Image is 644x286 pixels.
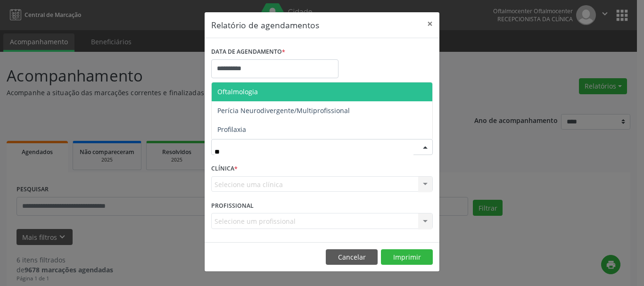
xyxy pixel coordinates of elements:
span: Oftalmologia [217,87,258,96]
label: DATA DE AGENDAMENTO [211,45,285,59]
label: PROFISSIONAL [211,198,254,213]
span: Perícia Neurodivergente/Multiprofissional [217,106,350,115]
button: Imprimir [381,249,433,265]
span: Profilaxia [217,125,246,134]
h5: Relatório de agendamentos [211,19,319,31]
button: Close [421,12,439,35]
label: CLÍNICA [211,162,238,176]
button: Cancelar [326,249,378,265]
